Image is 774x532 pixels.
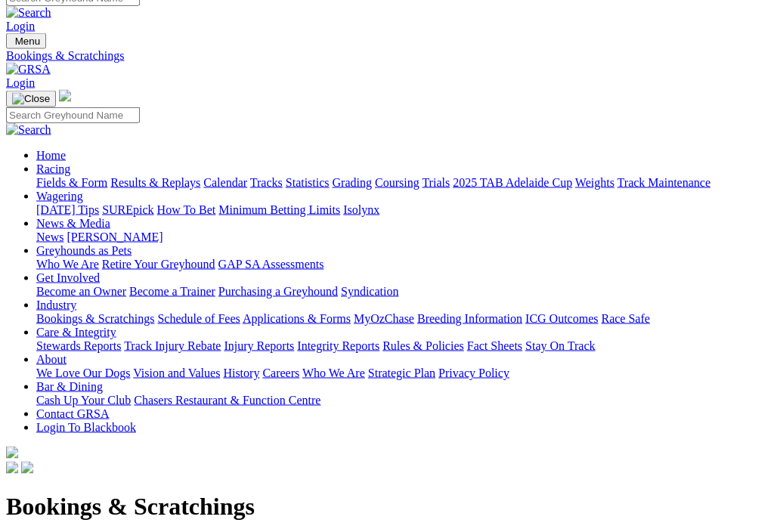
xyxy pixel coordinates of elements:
[36,217,110,230] a: News & Media
[453,176,572,189] a: 2025 TAB Adelaide Cup
[368,367,435,379] a: Strategic Plan
[36,162,70,175] a: Racing
[36,326,116,339] a: Care & Integrity
[36,285,768,298] div: Get Involved
[36,367,768,380] div: About
[601,312,649,325] a: Race Safe
[102,258,215,271] a: Retire Your Greyhound
[21,462,33,474] img: twitter.svg
[36,407,109,420] a: Contact GRSA
[133,367,220,379] a: Vision and Values
[36,176,768,190] div: Racing
[6,20,35,32] a: Login
[224,339,294,352] a: Injury Reports
[36,394,131,407] a: Cash Up Your Club
[6,6,51,20] img: Search
[36,230,63,243] a: News
[575,176,615,189] a: Weights
[223,367,259,379] a: History
[203,176,247,189] a: Calendar
[36,258,99,271] a: Who We Are
[297,339,379,352] a: Integrity Reports
[36,258,768,271] div: Greyhounds as Pets
[36,312,154,325] a: Bookings & Scratchings
[36,149,66,162] a: Home
[6,493,768,521] h1: Bookings & Scratchings
[525,312,598,325] a: ICG Outcomes
[36,230,768,244] div: News & Media
[36,298,76,311] a: Industry
[36,421,136,434] a: Login To Blackbook
[467,339,522,352] a: Fact Sheets
[262,367,299,379] a: Careers
[343,203,379,216] a: Isolynx
[157,203,216,216] a: How To Bet
[6,33,46,49] button: Toggle navigation
[6,49,768,63] a: Bookings & Scratchings
[36,312,768,326] div: Industry
[422,176,450,189] a: Trials
[302,367,365,379] a: Who We Are
[36,394,768,407] div: Bar & Dining
[382,339,464,352] a: Rules & Policies
[6,447,18,459] img: logo-grsa-white.png
[243,312,351,325] a: Applications & Forms
[36,285,126,298] a: Become an Owner
[525,339,595,352] a: Stay On Track
[417,312,522,325] a: Breeding Information
[6,63,51,76] img: GRSA
[157,312,240,325] a: Schedule of Fees
[36,190,83,203] a: Wagering
[129,285,215,298] a: Become a Trainer
[36,339,121,352] a: Stewards Reports
[134,394,320,407] a: Chasers Restaurant & Function Centre
[124,339,221,352] a: Track Injury Rebate
[36,176,107,189] a: Fields & Form
[218,203,340,216] a: Minimum Betting Limits
[36,271,100,284] a: Get Involved
[36,380,103,393] a: Bar & Dining
[67,230,163,243] a: [PERSON_NAME]
[6,462,18,474] img: facebook.svg
[36,244,132,257] a: Greyhounds as Pets
[375,176,420,189] a: Coursing
[110,176,200,189] a: Results & Replays
[36,367,130,379] a: We Love Our Dogs
[618,176,711,189] a: Track Maintenance
[102,203,153,216] a: SUREpick
[36,203,99,216] a: [DATE] Tips
[218,285,338,298] a: Purchasing a Greyhound
[15,36,40,47] span: Menu
[6,107,140,123] input: Search
[333,176,372,189] a: Grading
[6,91,56,107] button: Toggle navigation
[250,176,283,189] a: Tracks
[218,258,324,271] a: GAP SA Assessments
[36,339,768,353] div: Care & Integrity
[341,285,398,298] a: Syndication
[59,90,71,102] img: logo-grsa-white.png
[6,123,51,137] img: Search
[438,367,509,379] a: Privacy Policy
[6,76,35,89] a: Login
[12,93,50,105] img: Close
[354,312,414,325] a: MyOzChase
[286,176,330,189] a: Statistics
[36,203,768,217] div: Wagering
[36,353,67,366] a: About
